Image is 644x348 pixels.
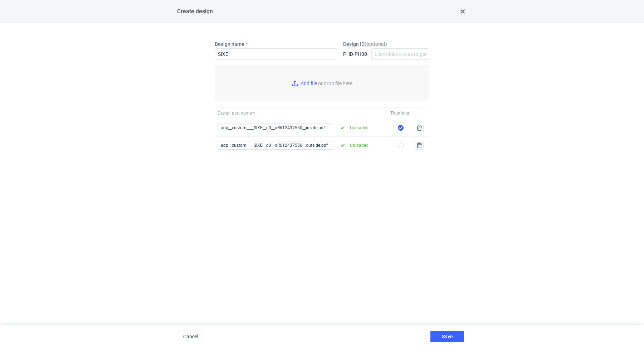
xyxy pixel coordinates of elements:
div: Thumbnail [390,110,411,116]
input: Type here... [215,48,337,60]
span: Save [442,334,453,339]
label: Design name [215,40,244,48]
p: Uploaded [350,142,369,149]
button: Cancel [180,331,201,342]
span: ( optional ) [365,41,387,47]
div: PHD-PH00- [343,50,369,58]
p: Uploaded [350,124,369,131]
label: Design ID [343,40,387,48]
div: Design part name [218,110,386,116]
span: Cancel [183,334,198,339]
input: Leave blank to auto-generate... [371,48,429,60]
button: Save [430,331,464,342]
